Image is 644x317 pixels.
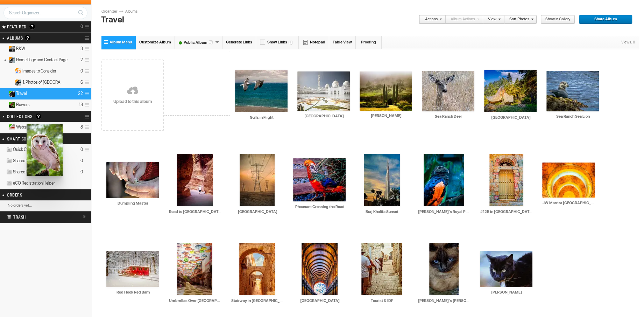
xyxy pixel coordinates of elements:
[546,71,599,111] img: Sea_Ranch_Sea_Lion_%281_of_1%29.webp
[239,243,275,295] img: Stairway_in_Jerusalum.webp
[293,158,346,201] img: Pheasant_Crossing_the_Road.webp
[6,169,12,175] img: ico_album_coll.png
[13,147,48,152] span: Quick Collection
[483,15,501,24] a: View
[422,113,475,120] input: Sea Ranch Deer
[3,7,87,19] input: Search Organizer...
[5,24,27,29] span: FEATURED
[418,297,471,304] input: Tosca's Curly Whisker
[355,297,409,304] input: Tourist & IDF
[12,80,22,85] ins: Unlisted Album
[7,33,66,43] h2: Albums
[422,71,474,111] img: Sea_Ranch_Deer.webp
[240,154,275,206] img: Abu_Dhabi_Desert.webp
[16,102,30,108] span: Flowers
[504,15,533,24] a: Sort Photos
[16,124,50,130] span: Website homepage
[484,70,537,112] img: Sea_Ranch_Chapel.webp
[1,102,7,107] a: Expand
[6,147,12,153] img: ico_album_quick.png
[618,36,639,49] div: Views: 0
[480,251,532,287] img: Baldwin.webp
[446,15,479,24] a: Album Actions
[579,15,628,24] span: Share Album
[489,154,523,206] img: _125_in_Jerusalem.webp
[329,36,356,49] a: Table View
[355,208,409,215] input: Burj Khalifa Sunset
[177,243,212,295] img: Umbrellas_Over_Antalya.webp
[360,71,412,111] img: Antinori_Napa_%281_of_1%29.webp
[418,208,471,215] input: Pesquet's Royal Parrot
[16,91,27,96] span: Travel
[7,189,66,200] h2: Orders
[13,180,55,186] span: eCO Registration Helper
[480,289,533,295] input: Baldwin
[13,169,37,175] span: Shared By Me
[7,111,66,122] h2: Collections
[7,67,14,72] a: Expand
[22,68,56,74] span: Images to Consider
[106,251,159,287] img: Red_Hook_Red_Barn.webp
[293,297,346,304] input: Trinity Old Library Dublin
[542,200,595,206] input: JW Marriot Dubai
[84,112,91,122] a: Collection Options
[356,36,382,49] a: Proofing
[16,57,71,63] span: Home Page and Contact Page Photos
[1,124,7,130] a: Expand
[6,180,12,186] img: ico_album_coll.png
[27,124,63,176] img: Owl_Looking_at_You.webp
[169,208,222,215] input: Road to Petra
[484,114,537,120] input: Sea Ranch Chapel
[6,91,15,97] ins: Public Album
[7,212,72,222] h2: Trash
[106,162,159,198] img: Dumpling_Master.webp
[169,297,222,304] input: Umbrellas Over Antalya
[7,78,14,83] a: Expand
[542,163,595,198] img: JW_Marriot_Dubai.webp
[1,46,7,51] a: Expand
[6,57,15,63] ins: Unlisted Album
[13,158,41,164] span: Shared With Me
[6,158,12,164] img: ico_album_coll.png
[22,80,65,85] span: 1. Photos of Teveia
[361,243,402,295] img: Tourist__IDF.webp
[12,68,22,74] ins: Unlisted Album
[16,46,25,51] span: B&W
[235,114,288,120] input: Gulls in Flight
[106,289,160,296] input: Red Hook Red Barn
[297,71,350,111] img: Grand_Mosque_Abu_Dhabi.webp
[299,36,329,49] a: Notepad
[106,200,160,206] input: Dumpling Master
[546,113,600,120] input: Sea Ranch Sea Lion
[175,40,215,45] font: Public Album
[6,102,15,108] ins: Public Album
[360,113,413,119] input: Antinori Napa
[222,36,256,49] a: Generate Links
[177,154,213,206] img: Road_to_Petra.webp
[123,9,144,14] a: Albums
[540,15,570,24] span: Show in Gallery
[364,154,400,206] img: Burj_Khalifa_Sunset.webp
[231,297,284,304] input: Stairway in Jerusalum
[6,124,15,130] ins: Public Collection
[8,203,32,208] b: No orders yet...
[231,208,284,215] input: Abu Dhabi Desert
[7,133,66,144] h2: Smart Collections
[429,243,459,295] img: Tosca_s_Curly_Whisker.webp
[1,91,7,96] a: Collapse
[256,36,299,49] a: Show Links
[419,15,442,24] a: Actions
[302,243,338,295] img: Trinity_Old_Library_Dublin.webp
[109,40,132,44] span: Album Menu
[297,113,351,119] input: Grand Mosque Abu Dhabi
[480,208,533,215] input: #125 in Jerusalem
[74,7,87,19] a: Search
[139,40,171,44] span: Customize Album
[6,46,15,52] ins: Unlisted Album
[540,15,575,24] a: Show in Gallery
[293,204,346,210] input: Pheasant Crossing the Road
[424,154,464,206] img: Pesquet_s_Royal_Parrot.webp
[235,70,288,112] img: Gulls_in_Flight.webp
